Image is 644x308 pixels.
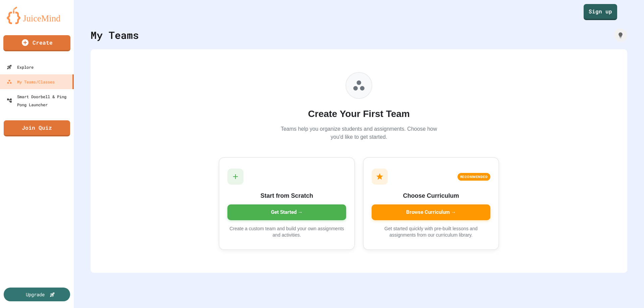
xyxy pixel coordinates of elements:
div: My Teams/Classes [7,78,55,86]
div: My Teams [91,27,139,43]
p: Create a custom team and build your own assignments and activities. [227,226,346,239]
h2: Create Your First Team [278,107,439,121]
p: Get started quickly with pre-built lessons and assignments from our curriculum library. [372,226,490,239]
div: Smart Doorbell & Ping Pong Launcher [7,93,71,109]
a: Create [3,35,70,51]
a: Sign up [584,4,617,20]
div: Explore [7,63,34,71]
div: Get Started → [227,204,346,220]
a: Join Quiz [4,120,70,136]
img: logo-orange.svg [7,7,67,24]
h3: Choose Curriculum [372,191,490,200]
div: Upgrade [26,291,45,298]
div: Browse Curriculum → [372,204,490,220]
h3: Start from Scratch [227,191,346,200]
p: Teams help you organize students and assignments. Choose how you'd like to get started. [278,125,439,141]
div: RECOMMENDED [458,173,491,181]
div: How it works [614,28,627,42]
